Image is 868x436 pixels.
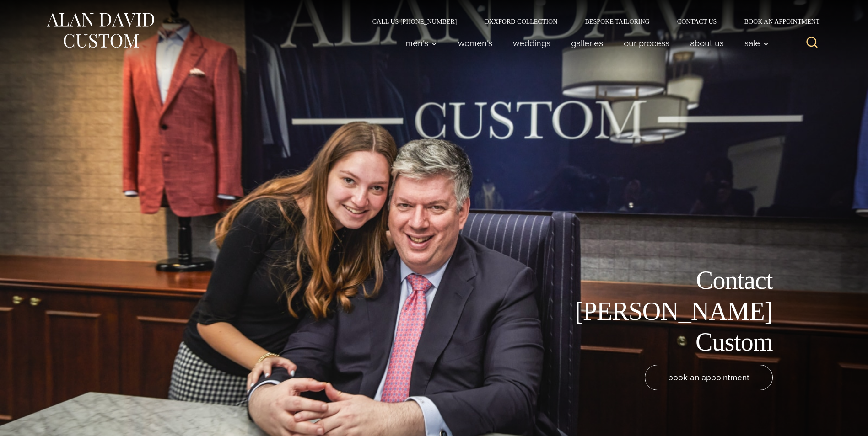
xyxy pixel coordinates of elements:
a: Galleries [561,34,613,52]
span: Sale [744,38,769,48]
a: Contact Us [663,18,731,25]
button: View Search Form [801,32,823,54]
a: Call Us [PHONE_NUMBER] [359,18,471,25]
span: book an appointment [668,371,749,384]
a: book an appointment [645,365,773,390]
nav: Secondary Navigation [359,18,823,25]
a: Women’s [447,34,502,52]
a: Our Process [613,34,679,52]
a: About Us [679,34,734,52]
a: Book an Appointment [730,18,823,25]
h1: Contact [PERSON_NAME] Custom [567,265,773,357]
a: Oxxford Collection [470,18,571,25]
span: Men’s [405,38,437,48]
nav: Primary Navigation [395,34,774,52]
a: weddings [502,34,561,52]
a: Bespoke Tailoring [571,18,663,25]
img: Alan David Custom [45,10,155,51]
